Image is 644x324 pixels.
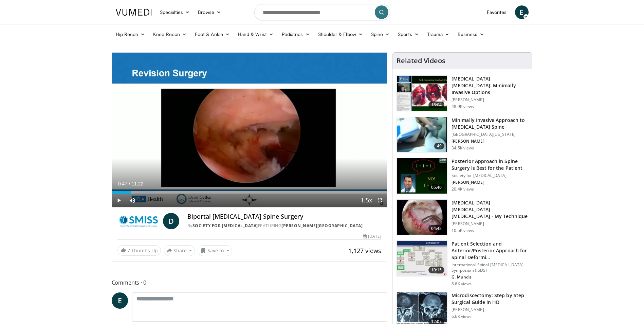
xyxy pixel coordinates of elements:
img: 9f1438f7-b5aa-4a55-ab7b-c34f90e48e66.150x105_q85_crop-smart_upscale.jpg [397,76,447,111]
span: 1,127 views [348,247,381,255]
a: Society for [MEDICAL_DATA] [192,223,258,229]
span: 10:15 [428,267,445,273]
div: By FEATURING [187,223,381,229]
h3: Patient Selection and Anterior/Posterior Approach for Spinal Deformi… [452,240,528,261]
p: 20.4K views [452,186,474,192]
p: G. Mundis [452,274,528,280]
a: Foot & Ankle [191,28,234,41]
span: Comments 0 [112,278,387,287]
div: Progress Bar [112,191,387,194]
p: [PERSON_NAME] [452,307,528,312]
p: [PERSON_NAME] [452,139,528,144]
input: Search topics, interventions [254,4,390,20]
a: E [112,292,128,309]
video-js: Video Player [112,53,387,208]
span: 0:47 [118,181,127,186]
button: Playback Rate [360,194,373,207]
h3: [MEDICAL_DATA] [MEDICAL_DATA] [MEDICAL_DATA] - My Technique [452,199,528,220]
a: 04:42 [MEDICAL_DATA] [MEDICAL_DATA] [MEDICAL_DATA] - My Technique [PERSON_NAME] 10.5K views [397,199,528,235]
span: 7 [127,247,130,254]
button: Play [112,194,126,207]
a: Browse [194,5,225,19]
a: [PERSON_NAME][GEOGRAPHIC_DATA] [281,223,363,229]
button: Mute [126,194,139,207]
a: Sports [394,28,423,41]
p: International Spinal [MEDICAL_DATA] Symposium (ISDS) [452,262,528,273]
button: Fullscreen [373,194,387,207]
button: Share [164,245,195,256]
a: 49 Minimally Invasive Approach to [MEDICAL_DATA] Spine [GEOGRAPHIC_DATA][US_STATE] [PERSON_NAME] ... [397,117,528,153]
p: 34.5K views [452,145,474,151]
img: 3b6f0384-b2b2-4baa-b997-2e524ebddc4b.150x105_q85_crop-smart_upscale.jpg [397,158,447,194]
a: Spine [367,28,394,41]
a: Shoulder & Elbow [314,28,367,41]
h3: Minimally Invasive Approach to [MEDICAL_DATA] Spine [452,117,528,130]
a: Business [454,28,488,41]
a: E [515,5,529,19]
a: D [163,213,179,229]
span: 49 [434,143,444,149]
a: Knee Recon [149,28,191,41]
p: 8.6K views [452,281,472,287]
a: Hip Recon [112,28,149,41]
a: Hand & Wrist [234,28,278,41]
a: 16:04 [MEDICAL_DATA] [MEDICAL_DATA]: Minimally Invasive Options [PERSON_NAME] 48.9K views [397,75,528,111]
a: Pediatrics [278,28,314,41]
p: [PERSON_NAME] [452,221,528,227]
p: [GEOGRAPHIC_DATA][US_STATE] [452,132,528,137]
span: 04:42 [428,225,445,232]
img: VuMedi Logo [116,9,152,16]
img: 38787_0000_3.png.150x105_q85_crop-smart_upscale.jpg [397,117,447,152]
p: [PERSON_NAME] [452,97,528,103]
p: 48.9K views [452,104,474,109]
a: Favorites [483,5,511,19]
img: gaffar_3.png.150x105_q85_crop-smart_upscale.jpg [397,200,447,235]
img: Society for Minimally Invasive Spine Surgery [117,213,160,229]
h3: [MEDICAL_DATA] [MEDICAL_DATA]: Minimally Invasive Options [452,75,528,96]
span: 05:40 [428,184,445,191]
span: 16:04 [428,102,445,108]
span: 11:22 [131,181,143,186]
p: [PERSON_NAME] [452,180,528,185]
p: Society for [MEDICAL_DATA] [452,173,528,178]
a: 7 Thumbs Up [117,245,161,256]
div: [DATE] [363,233,381,239]
a: 05:40 Posterior Approach in Spine Surgery is Best for the Patient Society for [MEDICAL_DATA] [PER... [397,158,528,194]
p: 6.6K views [452,314,472,319]
h4: Related Videos [397,57,445,65]
a: Trauma [423,28,454,41]
h3: Posterior Approach in Spine Surgery is Best for the Patient [452,158,528,172]
img: beefc228-5859-4966-8bc6-4c9aecbbf021.150x105_q85_crop-smart_upscale.jpg [397,241,447,276]
a: 10:15 Patient Selection and Anterior/Posterior Approach for Spinal Deformi… International Spinal ... [397,240,528,287]
h4: Biportal [MEDICAL_DATA] Spine Surgery [187,213,381,220]
button: Save to [198,245,232,256]
span: / [129,181,130,186]
p: 10.5K views [452,228,474,233]
a: Specialties [156,5,194,19]
h3: Microdiscectomy: Step by Step Surgical Guide in HD [452,292,528,306]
